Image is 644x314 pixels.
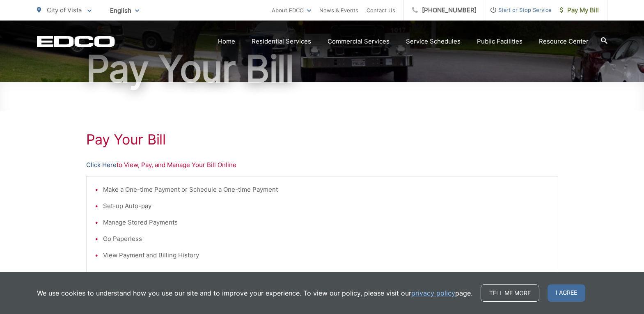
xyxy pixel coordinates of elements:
li: View Payment and Billing History [103,250,550,260]
a: Commercial Services [328,37,390,46]
span: English [104,3,145,18]
h1: Pay Your Bill [86,131,558,148]
a: privacy policy [411,288,455,298]
a: Residential Services [252,37,311,46]
a: Public Facilities [477,37,523,46]
a: Resource Center [539,37,589,46]
a: Service Schedules [406,37,461,46]
li: Go Paperless [103,234,550,244]
a: Click Here [86,160,117,170]
p: We use cookies to understand how you use our site and to improve your experience. To view our pol... [37,288,472,298]
p: to View, Pay, and Manage Your Bill Online [86,160,558,170]
a: Tell me more [481,284,539,302]
a: News & Events [319,5,358,15]
li: Manage Stored Payments [103,218,550,227]
a: EDCD logo. Return to the homepage. [37,36,115,47]
span: City of Vista [47,6,82,14]
a: Contact Us [367,5,395,15]
span: Pay My Bill [560,5,599,15]
span: I agree [548,284,585,302]
li: Make a One-time Payment or Schedule a One-time Payment [103,185,550,195]
li: Set-up Auto-pay [103,201,550,211]
a: Home [218,37,235,46]
h1: Pay Your Bill [37,48,607,89]
a: About EDCO [272,5,311,15]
